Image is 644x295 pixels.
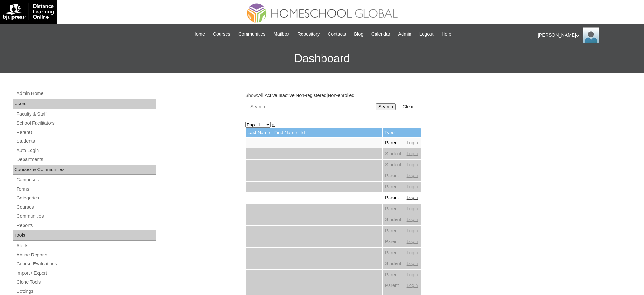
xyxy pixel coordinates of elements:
td: Parent [383,192,404,203]
a: Login [407,239,418,244]
a: Students [16,137,156,145]
a: Login [407,206,418,211]
a: Login [407,184,418,189]
td: Parent [383,280,404,291]
a: Blog [351,31,366,38]
a: Help [438,31,454,38]
td: First Name [272,128,299,137]
a: Communities [16,212,156,220]
a: Calendar [368,31,393,38]
a: Non-registered [296,93,327,98]
a: Non-enrolled [328,93,355,98]
a: Courses [16,203,156,211]
td: Parent [383,170,404,181]
a: Login [407,217,418,222]
a: Home [189,31,208,38]
a: Alerts [16,242,156,250]
td: Student [383,148,404,159]
a: Inactive [278,93,295,98]
td: Parent [383,182,404,192]
a: Login [407,250,418,255]
a: Departments [16,155,156,163]
a: Login [407,151,418,156]
a: Logout [416,31,437,38]
a: Parents [16,128,156,136]
a: Course Evaluations [16,260,156,268]
a: Login [407,162,418,167]
a: Login [407,261,418,266]
span: Blog [354,31,363,38]
a: School Facilitators [16,119,156,127]
div: Tools [13,230,156,241]
span: Repository [297,31,320,38]
span: Help [442,31,451,38]
a: Admin Home [16,90,156,97]
td: Parent [383,248,404,258]
div: Users [13,99,156,109]
a: Categories [16,194,156,202]
input: Search [249,103,369,111]
a: Mailbox [270,31,293,38]
a: Campuses [16,176,156,184]
a: Faculty & Staff [16,110,156,118]
a: Login [407,195,418,200]
a: Login [407,173,418,178]
td: Parent [383,226,404,236]
span: Admin [398,31,411,38]
a: Clear [403,104,414,109]
span: Courses [213,31,230,38]
a: Admin [395,31,415,38]
td: Parent [383,204,404,214]
span: Mailbox [274,31,290,38]
a: Courses [210,31,234,38]
a: Login [407,140,418,145]
a: Clone Tools [16,278,156,286]
td: Student [383,214,404,225]
a: Abuse Reports [16,251,156,259]
td: Student [383,160,404,170]
img: Ariane Ebuen [583,27,599,43]
span: Home [193,31,205,38]
a: Reports [16,221,156,229]
td: Id [299,128,382,137]
span: Communities [238,31,266,38]
a: Auto Login [16,147,156,155]
input: Search [376,103,396,110]
a: All [258,93,263,98]
a: Login [407,228,418,233]
td: Parent [383,138,404,148]
span: Calendar [371,31,390,38]
a: » [272,122,275,127]
div: Show: | | | | [245,92,560,115]
a: Terms [16,185,156,193]
td: Student [383,258,404,269]
a: Contacts [324,31,349,38]
span: Contacts [328,31,346,38]
td: Parent [383,236,404,247]
a: Communities [235,31,269,38]
a: Import / Export [16,269,156,277]
img: logo-white.png [3,3,54,20]
span: Logout [419,31,434,38]
td: Last Name [246,128,272,137]
a: Active [265,93,277,98]
div: Courses & Communities [13,165,156,175]
div: [PERSON_NAME] [538,27,638,43]
td: Type [383,128,404,137]
a: Login [407,272,418,277]
a: Repository [294,31,323,38]
td: Parent [383,270,404,280]
h3: Dashboard [3,44,641,73]
a: Login [407,283,418,288]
